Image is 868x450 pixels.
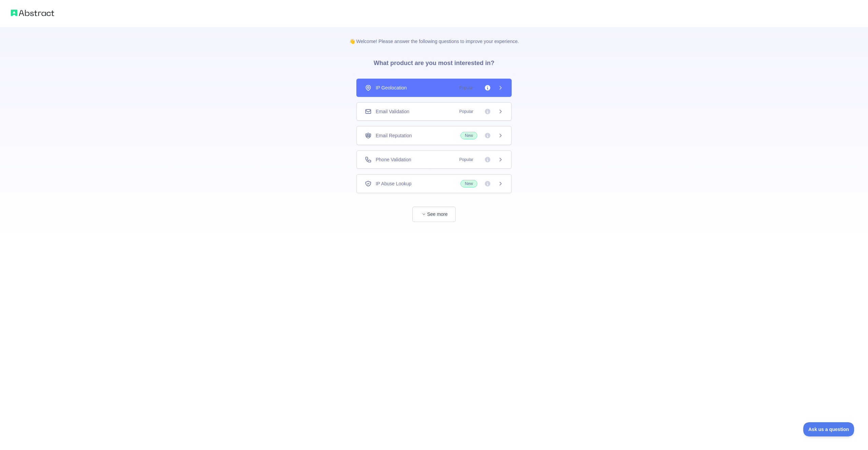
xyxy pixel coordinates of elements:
p: 👋 Welcome! Please answer the following questions to improve your experience. [338,27,530,45]
span: Popular [455,108,477,115]
span: New [460,180,477,187]
h3: What product are you most interested in? [363,45,505,79]
iframe: Toggle Customer Support [803,422,854,436]
span: Email Reputation [376,132,412,139]
button: See more [412,207,456,222]
span: Popular [455,84,477,91]
span: Email Validation [376,108,409,115]
img: Abstract logo [11,8,54,18]
span: Popular [455,156,477,163]
span: IP Geolocation [376,84,407,91]
span: Phone Validation [376,156,411,163]
span: New [460,132,477,139]
span: IP Abuse Lookup [376,180,412,187]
